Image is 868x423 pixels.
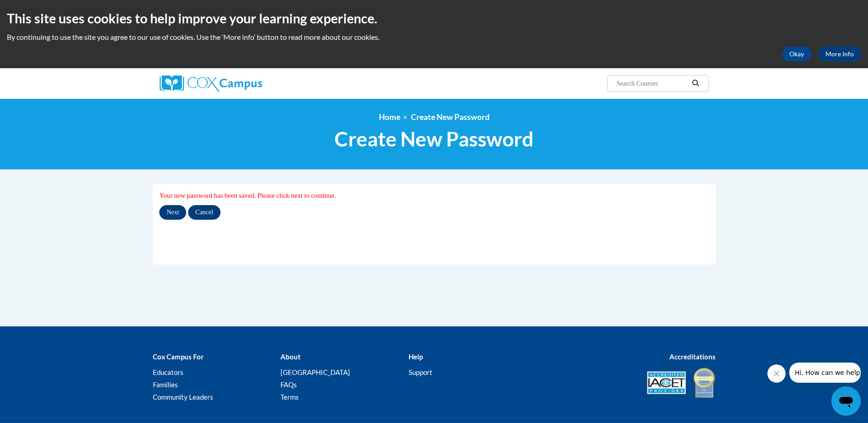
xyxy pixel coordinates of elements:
[188,205,221,220] input: Cancel
[669,352,716,361] b: Accreditations
[831,386,861,416] iframe: Button to launch messaging window
[153,380,178,389] a: Families
[7,32,861,42] p: By continuing to use the site you agree to our use of cookies. Use the ‘More info’ button to read...
[7,9,861,27] h2: This site uses cookies to help improve your learning experience.
[160,75,262,92] img: Cox Campus
[789,363,861,383] iframe: Message from company
[409,368,432,376] a: Support
[818,47,861,61] a: More Info
[647,371,686,394] img: Accredited IACET® Provider
[153,352,204,361] b: Cox Campus For
[615,78,689,89] input: Search Courses
[159,205,186,220] input: Next
[280,380,297,389] a: FAQs
[409,352,423,361] b: Help
[159,192,336,199] span: Your new password has been saved. Please click next to continue.
[693,367,716,399] img: IDA® Accredited
[280,368,350,376] a: [GEOGRAPHIC_DATA]
[767,364,786,383] iframe: Close message
[689,78,702,89] button: Search
[280,393,299,401] a: Terms
[153,368,183,376] a: Educators
[782,47,811,61] button: Okay
[411,112,490,122] span: Create New Password
[280,352,301,361] b: About
[379,112,400,122] a: Home
[160,75,334,92] a: Cox Campus
[334,127,534,151] span: Create New Password
[153,393,213,401] a: Community Leaders
[5,6,74,14] span: Hi. How can we help?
